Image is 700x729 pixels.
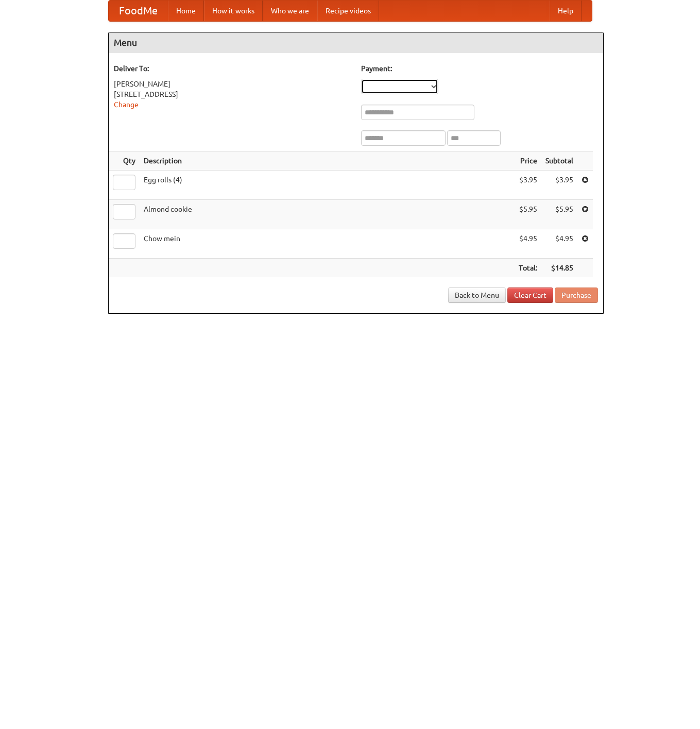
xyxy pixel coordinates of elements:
a: Home [168,1,204,21]
th: Subtotal [541,151,577,171]
td: Chow mein [140,229,515,259]
a: How it works [204,1,263,21]
a: Help [550,1,582,21]
a: Recipe videos [317,1,379,21]
td: Egg rolls (4) [140,171,515,200]
h4: Menu [109,32,603,53]
td: Almond cookie [140,200,515,229]
th: Total: [515,259,541,278]
td: $3.95 [515,171,541,200]
td: $5.95 [541,200,577,229]
button: Purchase [555,287,598,303]
a: Who we are [263,1,317,21]
div: [PERSON_NAME] [114,79,351,89]
a: Change [114,100,139,109]
h5: Deliver To: [114,63,351,74]
td: $4.95 [515,229,541,259]
div: [STREET_ADDRESS] [114,89,351,99]
a: Back to Menu [448,287,506,303]
td: $3.95 [541,171,577,200]
a: FoodMe [109,1,168,21]
a: Clear Cart [507,287,553,303]
td: $5.95 [515,200,541,229]
h5: Payment: [361,63,598,74]
th: Price [515,151,541,171]
th: Description [140,151,515,171]
th: Qty [109,151,140,171]
th: $14.85 [541,259,577,278]
td: $4.95 [541,229,577,259]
